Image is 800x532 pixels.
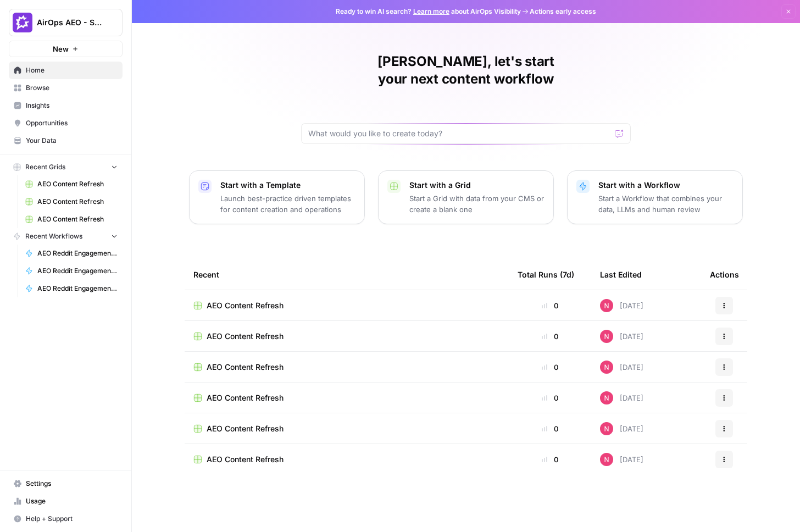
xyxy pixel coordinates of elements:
div: [DATE] [600,422,643,435]
button: Start with a WorkflowStart a Workflow that combines your data, LLMs and human review [567,170,743,224]
img: fopa3c0x52at9xxul9zbduzf8hu4 [600,361,613,374]
span: Browse [26,83,118,93]
span: Usage [26,496,118,506]
div: 0 [518,362,582,373]
p: Start a Workflow that combines your data, LLMs and human review [598,193,734,215]
span: Recent Grids [25,162,65,172]
p: Start with a Workflow [598,180,734,191]
span: AEO Reddit Engagement - Fork [37,284,118,293]
a: AEO Content Refresh [193,300,500,311]
p: Start with a Template [220,180,355,191]
button: Recent Grids [9,159,123,175]
img: AirOps AEO - Single Brand (Gong) Logo [13,13,32,32]
a: Settings [9,475,123,492]
a: Insights [9,97,123,114]
span: AEO Content Refresh [207,392,284,403]
span: Ready to win AI search? about AirOps Visibility [336,7,521,16]
img: fopa3c0x52at9xxul9zbduzf8hu4 [600,330,613,343]
div: [DATE] [600,453,643,466]
p: Start a Grid with data from your CMS or create a blank one [409,193,545,215]
p: Launch best-practice driven templates for content creation and operations [220,193,355,215]
div: Total Runs (7d) [518,259,574,290]
button: Workspace: AirOps AEO - Single Brand (Gong) [9,9,123,36]
div: 0 [518,454,582,465]
a: Your Data [9,132,123,149]
a: AEO Reddit Engagement - Fork [20,245,123,262]
button: Start with a GridStart a Grid with data from your CMS or create a blank one [378,170,554,224]
button: Recent Workflows [9,228,123,245]
span: AEO Reddit Engagement - Fork [37,266,118,276]
span: AirOps AEO - Single Brand (Gong) [37,17,103,28]
a: AEO Content Refresh [193,392,500,403]
a: AEO Reddit Engagement - Fork [20,280,123,297]
span: AEO Content Refresh [207,423,284,434]
input: What would you like to create today? [308,128,610,139]
button: New [9,41,123,57]
span: Actions early access [530,7,596,16]
h1: [PERSON_NAME], let's start your next content workflow [301,53,631,88]
div: 0 [518,300,582,311]
span: Recent Workflows [25,231,82,241]
a: AEO Content Refresh [193,331,500,342]
span: AEO Content Refresh [37,214,118,224]
img: fopa3c0x52at9xxul9zbduzf8hu4 [600,299,613,312]
span: AEO Reddit Engagement - Fork [37,248,118,258]
div: [DATE] [600,391,643,404]
a: AEO Content Refresh [20,210,123,228]
img: fopa3c0x52at9xxul9zbduzf8hu4 [600,453,613,466]
span: New [53,43,69,54]
span: AEO Content Refresh [207,300,284,311]
p: Start with a Grid [409,180,545,191]
span: AEO Content Refresh [37,179,118,189]
div: Actions [710,259,739,290]
a: AEO Content Refresh [20,175,123,193]
a: AEO Content Refresh [193,423,500,434]
div: 0 [518,423,582,434]
a: AEO Content Refresh [193,454,500,465]
div: [DATE] [600,361,643,374]
span: Settings [26,479,118,489]
span: AEO Content Refresh [207,331,284,342]
div: Recent [193,259,500,290]
a: AEO Content Refresh [20,193,123,210]
button: Start with a TemplateLaunch best-practice driven templates for content creation and operations [189,170,365,224]
div: 0 [518,392,582,403]
span: Help + Support [26,514,118,524]
span: Your Data [26,136,118,146]
span: Insights [26,101,118,110]
span: AEO Content Refresh [207,454,284,465]
span: AEO Content Refresh [207,362,284,373]
a: Home [9,62,123,79]
a: Usage [9,492,123,510]
a: Opportunities [9,114,123,132]
div: [DATE] [600,330,643,343]
a: AEO Content Refresh [193,362,500,373]
button: Help + Support [9,510,123,528]
a: Learn more [413,7,449,15]
a: AEO Reddit Engagement - Fork [20,262,123,280]
img: fopa3c0x52at9xxul9zbduzf8hu4 [600,422,613,435]
a: Browse [9,79,123,97]
div: 0 [518,331,582,342]
div: Last Edited [600,259,642,290]
span: AEO Content Refresh [37,197,118,207]
span: Opportunities [26,118,118,128]
img: fopa3c0x52at9xxul9zbduzf8hu4 [600,391,613,404]
div: [DATE] [600,299,643,312]
span: Home [26,65,118,75]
